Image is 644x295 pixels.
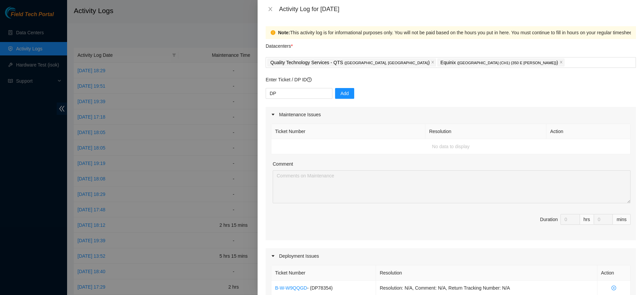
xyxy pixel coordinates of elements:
span: close [559,60,563,65]
p: Enter Ticket / DP ID [266,76,636,83]
div: Duration [540,216,558,223]
span: - ( DP78354 ) [307,285,332,291]
div: hrs [580,214,594,225]
textarea: Comment [273,170,631,203]
p: Equinix ) [440,59,558,67]
th: Action [546,124,631,139]
button: Add [335,88,354,99]
strong: Note: [278,29,290,36]
span: question-circle [307,77,312,82]
td: No data to display [271,139,631,154]
span: close [268,6,273,12]
span: ( [GEOGRAPHIC_DATA] (CH1) {350 E [PERSON_NAME]} [457,61,556,65]
span: close [431,60,434,65]
span: ( [GEOGRAPHIC_DATA], [GEOGRAPHIC_DATA] [344,61,428,65]
span: close-circle [601,286,627,290]
button: Close [266,6,275,12]
label: Comment [273,160,293,168]
div: Activity Log for [DATE] [279,5,636,13]
th: Resolution [376,265,597,281]
span: exclamation-circle [271,30,275,35]
span: caret-right [271,113,275,117]
div: mins [613,214,631,225]
div: Deployment Issues [266,248,636,264]
th: Action [597,265,631,281]
a: B-W-W9QQGD [275,285,307,291]
th: Ticket Number [271,124,425,139]
th: Ticket Number [271,265,376,281]
span: Add [340,90,349,97]
div: Maintenance Issues [266,107,636,122]
th: Resolution [425,124,546,139]
p: Quality Technology Services - QTS ) [270,59,430,67]
span: caret-right [271,254,275,258]
p: Datacenters [266,39,293,50]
